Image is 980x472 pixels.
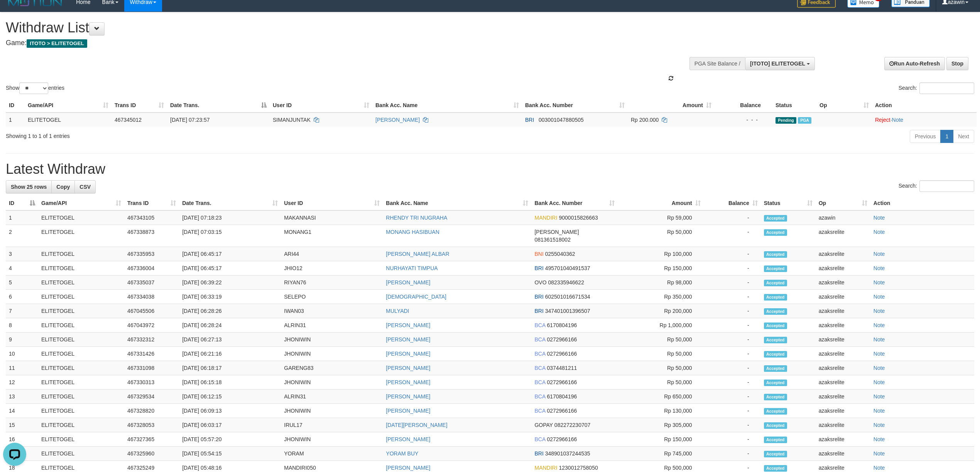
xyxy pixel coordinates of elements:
[874,279,885,286] a: Note
[6,361,38,375] td: 11
[281,432,383,447] td: JHONIWIN
[534,422,553,428] span: GOPAY
[764,323,787,329] span: Accepted
[281,304,383,318] td: IWAN03
[816,275,870,290] td: azaksrelite
[547,351,577,357] span: Copy 0272966166 to clipboard
[38,432,124,447] td: ELITETOGEL
[38,210,124,225] td: ELITETOGEL
[179,390,281,404] td: [DATE] 06:12:15
[816,390,870,404] td: azaksrelite
[816,404,870,418] td: azaksrelite
[124,275,179,290] td: 467335037
[816,318,870,333] td: azaksrelite
[764,365,787,372] span: Accepted
[281,447,383,461] td: YORAM
[704,210,761,225] td: -
[124,225,179,247] td: 467338873
[6,290,38,304] td: 6
[718,116,769,124] div: - - -
[816,290,870,304] td: azaksrelite
[6,82,64,94] label: Show entries
[816,333,870,347] td: azaksrelite
[547,336,577,343] span: Copy 0272966166 to clipboard
[6,196,38,210] th: ID: activate to sort column descending
[704,333,761,347] td: -
[170,117,210,123] span: [DATE] 07:23:57
[179,210,281,225] td: [DATE] 07:18:23
[548,279,584,286] span: Copy 082335946622 to clipboard
[816,361,870,375] td: azaksrelite
[618,275,704,290] td: Rp 98,000
[386,422,447,428] a: [DATE][PERSON_NAME]
[874,379,885,385] a: Note
[375,117,420,123] a: [PERSON_NAME]
[25,98,112,113] th: Game/API: activate to sort column ascending
[704,432,761,447] td: -
[874,294,885,300] a: Note
[628,98,715,113] th: Amount: activate to sort column ascending
[281,333,383,347] td: JHONIWIN
[816,210,870,225] td: azawin
[386,265,438,271] a: NURHAYATI TIMPUA
[534,294,543,300] span: BRI
[618,225,704,247] td: Rp 50,000
[6,261,38,275] td: 4
[689,57,745,70] div: PGA Site Balance /
[715,98,772,113] th: Balance
[124,318,179,333] td: 467043972
[6,333,38,347] td: 9
[179,275,281,290] td: [DATE] 06:39:22
[798,117,811,124] span: PGA
[953,130,974,143] a: Next
[545,265,590,271] span: Copy 495701040491537 to clipboard
[618,290,704,304] td: Rp 350,000
[6,432,38,447] td: 16
[899,82,974,94] label: Search:
[892,117,904,123] a: Note
[618,318,704,333] td: Rp 1,000,000
[6,275,38,290] td: 5
[522,98,628,113] th: Bank Acc. Number: activate to sort column ascending
[124,196,179,210] th: Trans ID: activate to sort column ascending
[874,450,885,457] a: Note
[764,337,787,343] span: Accepted
[124,432,179,447] td: 467327365
[386,229,439,235] a: MONANG HASIBUAN
[618,210,704,225] td: Rp 59,000
[179,375,281,390] td: [DATE] 06:15:18
[281,275,383,290] td: RIYAN76
[112,98,167,113] th: Trans ID: activate to sort column ascending
[25,113,112,127] td: ELITETOGEL
[386,379,430,385] a: [PERSON_NAME]
[554,422,590,428] span: Copy 082272230707 to clipboard
[704,225,761,247] td: -
[745,57,815,70] button: [ITOTO] ELITETOGEL
[6,161,974,177] h1: Latest Withdraw
[618,261,704,275] td: Rp 150,000
[6,39,645,47] h4: Game:
[281,210,383,225] td: MAKANNASI
[115,117,142,123] span: 467345012
[3,3,26,26] button: Open LiveChat chat widget
[38,347,124,361] td: ELITETOGEL
[874,436,885,442] a: Note
[764,351,787,358] span: Accepted
[525,117,534,123] span: BRI
[618,196,704,210] th: Amount: activate to sort column ascending
[534,436,545,442] span: BCA
[124,447,179,461] td: 467325960
[750,60,805,67] span: [ITOTO] ELITETOGEL
[534,351,545,357] span: BCA
[816,432,870,447] td: azaksrelite
[534,229,579,235] span: [PERSON_NAME]
[816,347,870,361] td: azaksrelite
[764,215,787,222] span: Accepted
[167,98,270,113] th: Date Trans.: activate to sort column descending
[179,318,281,333] td: [DATE] 06:28:24
[38,304,124,318] td: ELITETOGEL
[874,365,885,371] a: Note
[386,465,430,471] a: [PERSON_NAME]
[179,361,281,375] td: [DATE] 06:18:17
[6,20,645,35] h1: Withdraw List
